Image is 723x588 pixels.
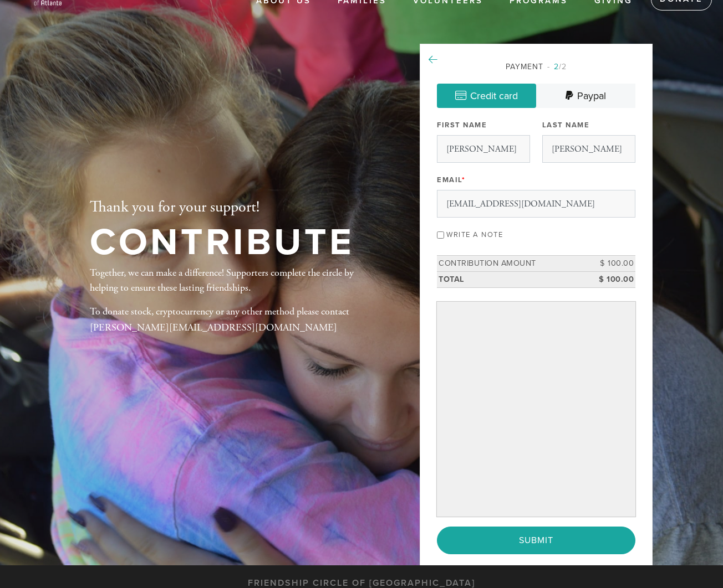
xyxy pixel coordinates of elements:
[437,175,465,185] label: Email
[437,84,536,108] a: Credit card
[90,225,354,261] h1: Contribute
[547,62,567,71] span: /2
[462,176,466,184] span: This field is required.
[437,256,585,272] td: Contribution Amount
[90,304,384,336] p: To donate stock, cryptocurrency or any other method please contact [PERSON_NAME][EMAIL_ADDRESS][D...
[90,198,354,217] h2: Thank you for your support!
[585,271,635,287] td: $ 100.00
[439,304,633,514] iframe: Secure payment input frame
[437,120,487,130] label: First Name
[437,271,585,287] td: Total
[554,62,559,71] span: 2
[437,527,635,554] input: Submit
[446,230,503,239] label: Write a note
[542,120,590,130] label: Last Name
[90,265,384,345] div: Together, we can make a difference! Supporters complete the circle by helping to ensure these las...
[437,61,635,73] div: Payment
[536,84,635,108] a: Paypal
[585,256,635,272] td: $ 100.00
